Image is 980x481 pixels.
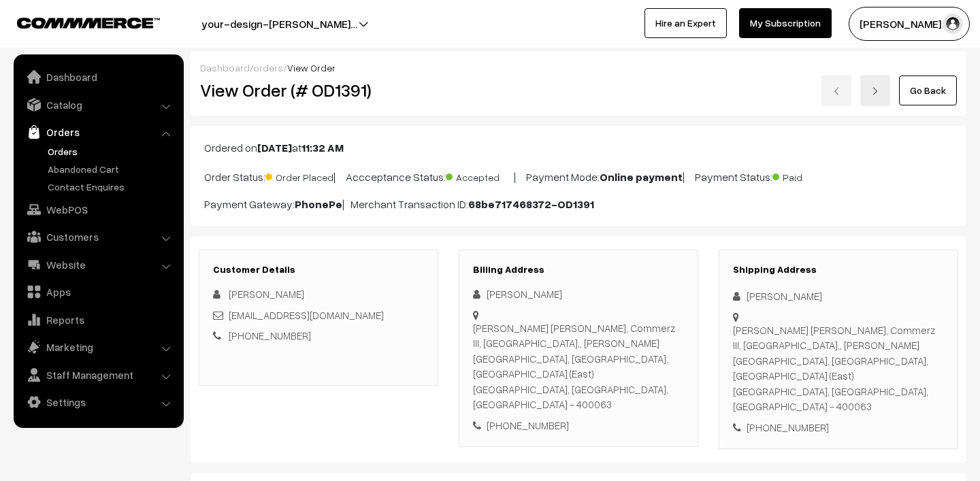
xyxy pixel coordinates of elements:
[204,139,953,156] p: Ordered on at
[446,167,514,184] span: Accepted
[287,62,336,73] span: View Order
[154,7,405,41] button: your-design-[PERSON_NAME]…
[644,8,727,38] a: Hire an Expert
[733,322,944,414] div: [PERSON_NAME] [PERSON_NAME], Commerz III, [GEOGRAPHIC_DATA],, [PERSON_NAME][GEOGRAPHIC_DATA], [GE...
[871,87,879,95] img: right-arrow.png
[899,76,957,105] a: Go Back
[204,196,953,212] p: Payment Gateway: | Merchant Transaction ID:
[473,418,684,433] div: [PHONE_NUMBER]
[468,197,594,211] b: 68be717468372-OD1391
[44,162,179,176] a: Abandoned Cart
[17,14,136,30] a: COMMMERCE
[17,93,179,117] a: Catalog
[17,65,179,89] a: Dashboard
[295,197,342,211] b: PhonePe
[44,180,179,194] a: Contact Enquires
[733,288,944,304] div: [PERSON_NAME]
[943,14,963,34] img: user
[739,8,832,38] a: My Subscription
[253,62,283,73] a: orders
[17,335,179,359] a: Marketing
[473,264,684,276] h3: Billing Address
[17,252,179,277] a: Website
[301,141,344,154] b: 11:32 AM
[733,420,944,435] div: [PHONE_NUMBER]
[473,286,684,302] div: [PERSON_NAME]
[17,120,179,144] a: Orders
[17,308,179,332] a: Reports
[772,167,840,184] span: Paid
[849,7,970,41] button: [PERSON_NAME] N.P
[257,141,292,154] b: [DATE]
[44,144,179,159] a: Orders
[17,390,179,414] a: Settings
[229,329,311,342] a: [PHONE_NUMBER]
[17,363,179,387] a: Staff Management
[200,61,957,75] div: / /
[200,62,250,73] a: Dashboard
[265,167,333,184] span: Order Placed
[17,197,179,222] a: WebPOS
[733,264,944,276] h3: Shipping Address
[229,288,304,300] span: [PERSON_NAME]
[204,167,953,185] p: Order Status: | Accceptance Status: | Payment Mode: | Payment Status:
[229,309,384,321] a: [EMAIL_ADDRESS][DOMAIN_NAME]
[17,18,160,28] img: COMMMERCE
[213,264,424,276] h3: Customer Details
[473,320,684,412] div: [PERSON_NAME] [PERSON_NAME], Commerz III, [GEOGRAPHIC_DATA],, [PERSON_NAME][GEOGRAPHIC_DATA], [GE...
[17,225,179,249] a: Customers
[17,280,179,304] a: Apps
[200,80,439,101] h2: View Order (# OD1391)
[600,170,683,184] b: Online payment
